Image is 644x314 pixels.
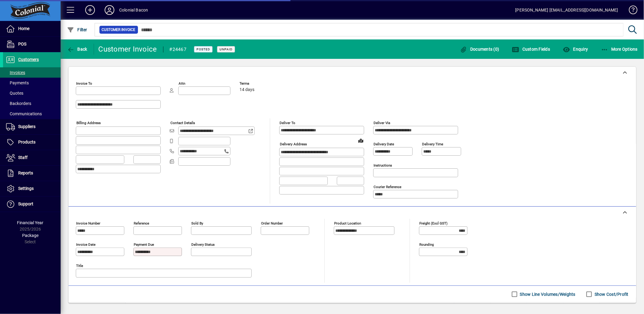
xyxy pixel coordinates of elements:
[240,82,276,86] span: Terms
[624,1,636,21] a: Knowledge Base
[3,181,61,196] a: Settings
[3,119,61,134] a: Suppliers
[76,264,83,268] mat-label: Title
[134,221,149,225] mat-label: Reference
[67,27,87,32] span: Filter
[240,87,254,92] span: 14 days
[169,45,187,54] div: #24467
[179,81,185,86] mat-label: Attn
[76,242,96,247] mat-label: Invoice date
[422,142,443,146] mat-label: Delivery time
[519,291,575,297] label: Show Line Volumes/Weights
[511,44,552,55] button: Custom Fields
[6,91,23,96] span: Quotes
[374,142,394,146] mat-label: Delivery date
[3,197,61,212] a: Support
[356,136,366,145] a: View on map
[191,221,203,225] mat-label: Sold by
[3,21,61,36] a: Home
[67,47,87,52] span: Back
[3,150,61,165] a: Staff
[374,163,392,167] mat-label: Instructions
[191,242,215,247] mat-label: Delivery status
[3,98,61,109] a: Backorders
[419,221,448,225] mat-label: Freight (excl GST)
[18,171,33,175] span: Reports
[3,78,61,88] a: Payments
[18,155,28,160] span: Staff
[102,27,136,33] span: Customer Invoice
[3,37,61,52] a: POS
[334,221,361,225] mat-label: Product location
[515,5,618,15] div: [PERSON_NAME] [EMAIL_ADDRESS][DOMAIN_NAME]
[18,201,33,206] span: Support
[3,88,61,98] a: Quotes
[563,47,588,52] span: Enquiry
[593,291,629,297] label: Show Cost/Profit
[374,185,401,189] mat-label: Courier Reference
[512,47,550,52] span: Custom Fields
[3,67,61,78] a: Invoices
[76,221,100,225] mat-label: Invoice number
[6,80,29,85] span: Payments
[18,57,39,62] span: Customers
[119,5,148,15] div: Colonial Bacon
[599,44,639,55] button: More Options
[18,124,35,129] span: Suppliers
[76,81,92,86] mat-label: Invoice To
[3,135,61,150] a: Products
[99,44,157,54] div: Customer Invoice
[80,5,100,15] button: Add
[18,140,35,144] span: Products
[561,44,589,55] button: Enquiry
[6,111,42,116] span: Communications
[65,24,89,35] button: Filter
[261,221,283,225] mat-label: Order number
[61,44,94,55] app-page-header-button: Back
[460,47,499,52] span: Documents (0)
[6,101,31,106] span: Backorders
[374,121,390,125] mat-label: Deliver via
[17,220,44,225] span: Financial Year
[220,47,233,51] span: Unpaid
[18,42,26,46] span: POS
[22,233,39,238] span: Package
[601,47,638,52] span: More Options
[3,166,61,181] a: Reports
[18,186,34,191] span: Settings
[458,44,501,55] button: Documents (0)
[18,26,29,31] span: Home
[280,121,295,125] mat-label: Deliver To
[196,47,210,51] span: Posted
[65,44,89,55] button: Back
[3,109,61,119] a: Communications
[6,70,25,75] span: Invoices
[100,5,119,15] button: Profile
[419,242,434,247] mat-label: Rounding
[134,242,154,247] mat-label: Payment due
